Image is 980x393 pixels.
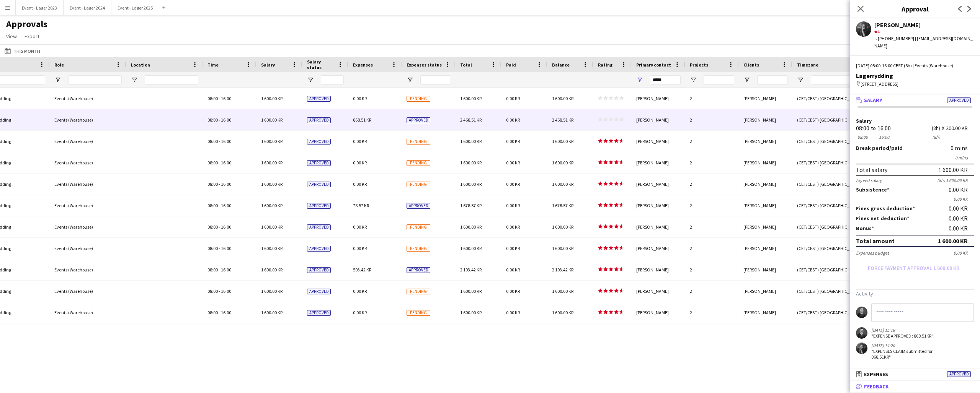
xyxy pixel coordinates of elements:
div: [PERSON_NAME] [739,216,792,237]
span: 16:00 [221,138,231,144]
button: Event - Lager 2024 [64,0,111,15]
div: Lagerrydding [856,72,974,79]
span: 1 600.00 KR [261,181,283,187]
span: 16:00 [221,203,231,208]
span: - [219,96,220,101]
div: (CET/CEST) [GEOGRAPHIC_DATA] [792,195,880,216]
div: [DATE] 14:20 [871,343,950,348]
div: 2 [685,174,739,195]
div: 8h [932,125,940,131]
span: 1 600.00 KR [460,138,482,144]
div: 0.00 KR [949,215,974,222]
label: /paid [856,145,903,151]
span: Expenses [353,62,373,68]
button: Open Filter Menu [743,76,750,83]
span: Approved [407,117,430,123]
mat-expansion-panel-header: ExpensesApproved [850,369,980,380]
div: [STREET_ADDRESS] [856,81,974,88]
span: Paid [506,62,516,68]
span: Approved [307,160,331,166]
span: Pending [407,224,430,230]
div: 2 [685,131,739,152]
span: 08:00 [207,117,218,123]
div: [PERSON_NAME] [874,21,974,28]
div: Events (Warehouse) [50,131,126,152]
span: Approved [307,246,331,252]
button: Open Filter Menu [636,76,643,83]
div: (CET/CEST) [GEOGRAPHIC_DATA] [792,238,880,259]
span: - [219,181,220,187]
span: 1 600.00 KR [460,310,482,315]
div: [PERSON_NAME] [739,174,792,195]
div: 2 [685,109,739,130]
div: Events (Warehouse) [50,152,126,173]
span: 0.00 KR [506,117,520,123]
div: Events (Warehouse) [50,259,126,280]
span: Total [460,62,472,68]
span: 08:00 [207,138,218,144]
span: 1 600.00 KR [460,96,482,101]
div: Events (Warehouse) [50,195,126,216]
input: Location Filter Input [145,75,198,84]
div: [DATE] 08:00-16:00 CEST (8h) | Events (Warehouse) [856,62,974,69]
span: 08:00 [207,310,218,315]
span: - [219,245,220,251]
app-user-avatar: Kemal Buljubasic [856,327,867,339]
span: Pending [407,96,430,102]
span: 1 600.00 KR [552,224,573,230]
button: Open Filter Menu [54,76,61,83]
div: (CET/CEST) [GEOGRAPHIC_DATA] [792,281,880,302]
div: [PERSON_NAME] [632,174,685,195]
span: 0.00 KR [506,160,520,166]
span: 1 600.00 KR [261,267,283,273]
div: (CET/CEST) [GEOGRAPHIC_DATA] [792,152,880,173]
span: Export [24,33,39,40]
span: 1 600.00 KR [460,181,482,187]
button: This Month [3,46,42,55]
div: [PERSON_NAME] [739,238,792,259]
span: Approved [407,267,430,273]
div: [PERSON_NAME] [632,88,685,109]
span: 08:00 [207,96,218,101]
span: Pending [407,160,430,166]
span: Pending [407,139,430,145]
span: 08:00 [207,245,218,251]
div: Events (Warehouse) [50,174,126,195]
div: Total amount [856,237,895,245]
div: [PERSON_NAME] [739,152,792,173]
div: 8h [932,134,940,140]
span: Expenses [864,371,888,378]
span: - [219,160,220,166]
span: 503.42 KR [353,267,371,273]
span: - [219,267,220,273]
input: Clients Filter Input [757,75,788,84]
div: 1 600.00 KR [938,237,968,245]
button: Open Filter Menu [797,76,804,83]
div: (CET/CEST) [GEOGRAPHIC_DATA] [792,216,880,237]
span: 0.00 KR [353,288,367,294]
div: [PERSON_NAME] [632,259,685,280]
div: 1 600.00 KR [938,166,968,174]
span: Role [54,62,64,68]
span: Approved [947,371,971,377]
span: 0.00 KR [506,96,520,101]
div: t. [PHONE_NUMBER] | [EMAIL_ADDRESS][DOMAIN_NAME] [874,35,974,49]
span: - [219,203,220,208]
div: 0.00 KR [856,196,974,202]
div: [PERSON_NAME] [739,131,792,152]
span: Location [131,62,150,68]
span: 1 600.00 KR [460,224,482,230]
div: 0 mins [951,145,974,151]
span: 08:00 [207,267,218,273]
div: 0 mins [856,155,974,161]
span: 08:00 [207,203,218,208]
span: Feedback [864,383,889,390]
button: Event - Lager 2023 [16,0,64,15]
span: 0.00 KR [506,245,520,251]
span: View [6,33,17,40]
span: Salary [261,62,275,68]
div: 2 [685,281,739,302]
span: 1 600.00 KR [552,310,573,315]
a: View [3,31,20,41]
span: Break period [856,145,889,151]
